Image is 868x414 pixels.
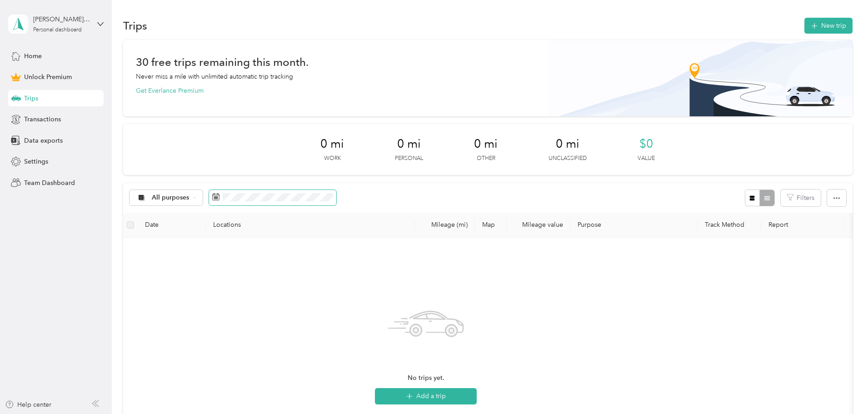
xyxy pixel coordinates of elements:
span: $0 [639,137,653,151]
span: Data exports [24,136,63,145]
p: Other [477,155,495,163]
span: Transactions [24,115,61,124]
span: 0 mi [320,137,344,151]
span: No trips yet. [408,373,444,383]
p: Value [638,155,655,163]
h1: Trips [123,21,147,30]
button: Help center [5,400,51,409]
th: Purpose [570,213,698,238]
p: Unclassified [549,155,587,163]
span: Home [24,51,42,61]
button: New trip [804,18,853,34]
span: Unlock Premium [24,72,72,82]
p: Personal [395,155,423,163]
div: [PERSON_NAME][EMAIL_ADDRESS][PERSON_NAME] [33,15,90,24]
img: Banner [549,40,853,116]
button: Add a trip [375,388,477,404]
span: Settings [24,157,48,166]
th: Mileage (mi) [415,213,475,238]
iframe: Everlance-gr Chat Button Frame [817,363,868,414]
span: Team Dashboard [24,178,75,188]
span: Trips [24,94,38,103]
th: Map [475,213,507,238]
span: 0 mi [556,137,579,151]
th: Date [138,213,206,238]
p: Never miss a mile with unlimited automatic trip tracking [136,72,293,81]
span: 0 mi [474,137,498,151]
span: All purposes [152,195,190,201]
div: Personal dashboard [33,27,82,33]
th: Track Method [698,213,761,238]
h1: 30 free trips remaining this month. [136,57,309,67]
th: Report [761,213,844,238]
th: Locations [206,213,415,238]
span: 0 mi [397,137,421,151]
button: Filters [781,190,821,206]
p: Work [324,155,341,163]
button: Get Everlance Premium [136,86,204,95]
th: Mileage value [507,213,570,238]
